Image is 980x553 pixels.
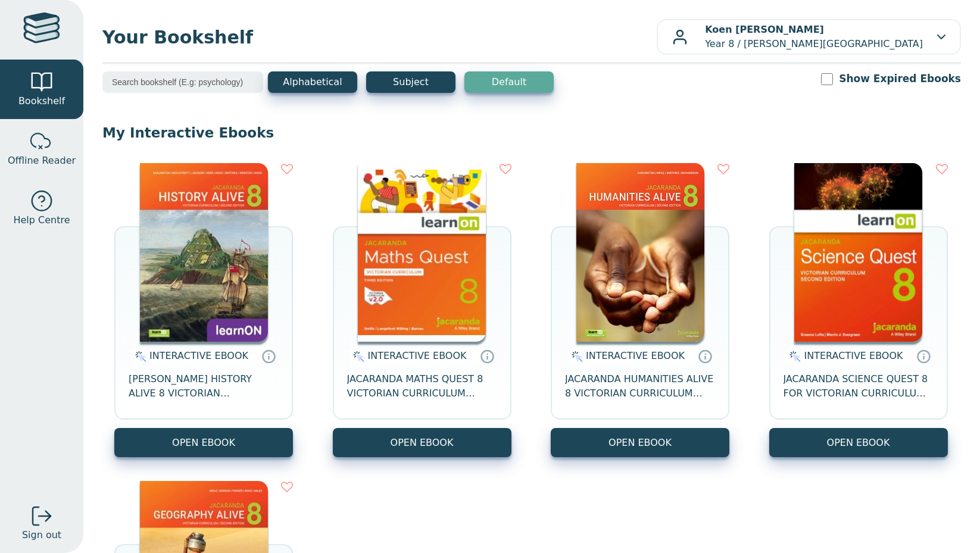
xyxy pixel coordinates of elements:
button: OPEN EBOOK [769,428,948,457]
img: interactive.svg [349,349,364,364]
span: Your Bookshelf [102,24,657,51]
img: interactive.svg [132,349,146,364]
span: INTERACTIVE EBOOK [586,350,685,361]
span: INTERACTIVE EBOOK [368,350,467,361]
span: [PERSON_NAME] HISTORY ALIVE 8 VICTORIAN CURRICULUM LEARNON EBOOK 2E [129,372,279,401]
img: bee2d5d4-7b91-e911-a97e-0272d098c78b.jpg [576,163,704,342]
a: Interactive eBooks are accessed online via the publisher’s portal. They contain interactive resou... [698,349,712,363]
p: Year 8 / [PERSON_NAME][GEOGRAPHIC_DATA] [705,23,923,51]
a: Interactive eBooks are accessed online via the publisher’s portal. They contain interactive resou... [916,349,931,363]
button: OPEN EBOOK [551,428,729,457]
a: Interactive eBooks are accessed online via the publisher’s portal. They contain interactive resou... [480,349,494,363]
a: Interactive eBooks are accessed online via the publisher’s portal. They contain interactive resou... [261,349,276,363]
button: OPEN EBOOK [333,428,511,457]
button: Koen [PERSON_NAME]Year 8 / [PERSON_NAME][GEOGRAPHIC_DATA] [657,19,961,55]
img: interactive.svg [786,349,801,364]
button: Alphabetical [268,71,357,93]
span: Offline Reader [8,154,76,168]
span: JACARANDA MATHS QUEST 8 VICTORIAN CURRICULUM LEARNON EBOOK 3E [347,372,497,401]
span: JACARANDA HUMANITIES ALIVE 8 VICTORIAN CURRICULUM LEARNON EBOOK 2E [565,372,715,401]
b: Koen [PERSON_NAME] [705,24,824,35]
span: Bookshelf [18,94,65,108]
span: INTERACTIVE EBOOK [804,350,903,361]
button: OPEN EBOOK [114,428,293,457]
span: Help Centre [13,213,70,227]
img: fffb2005-5288-ea11-a992-0272d098c78b.png [794,163,922,342]
img: interactive.svg [568,349,583,364]
span: JACARANDA SCIENCE QUEST 8 FOR VICTORIAN CURRICULUM LEARNON 2E EBOOK [784,372,934,401]
img: a03a72db-7f91-e911-a97e-0272d098c78b.jpg [140,163,268,342]
span: Sign out [22,528,61,542]
label: Show Expired Ebooks [839,71,961,86]
span: INTERACTIVE EBOOK [149,350,248,361]
img: c004558a-e884-43ec-b87a-da9408141e80.jpg [358,163,486,342]
button: Subject [366,71,455,93]
input: Search bookshelf (E.g: psychology) [102,71,263,93]
p: My Interactive Ebooks [102,124,961,142]
button: Default [464,71,554,93]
